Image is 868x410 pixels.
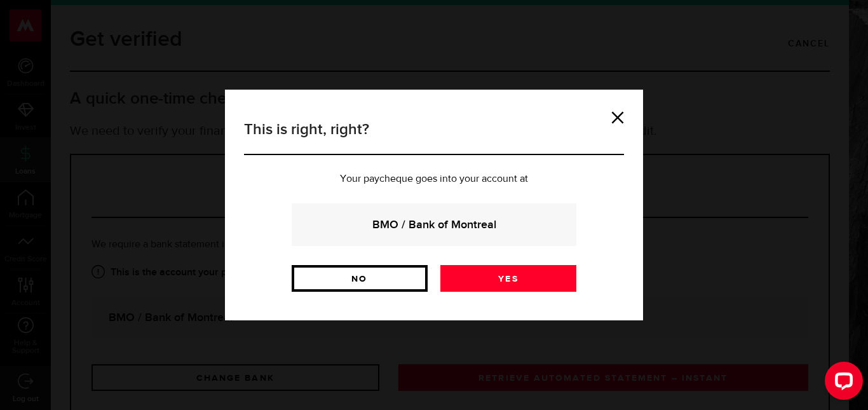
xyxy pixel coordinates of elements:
[309,216,559,233] strong: BMO / Bank of Montreal
[244,118,624,155] h3: This is right, right?
[440,265,576,292] a: Yes
[815,357,868,410] iframe: LiveChat chat widget
[244,174,624,184] p: Your paycheque goes into your account at
[292,265,428,292] a: No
